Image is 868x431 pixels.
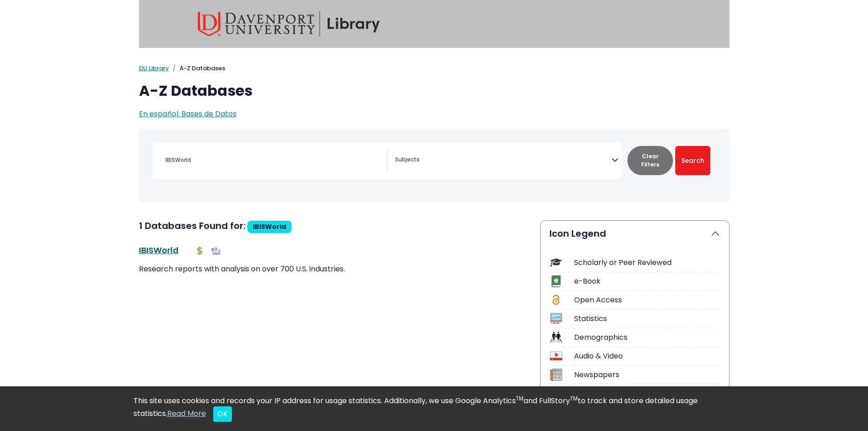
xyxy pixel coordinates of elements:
[253,222,286,231] span: IBISWorld
[574,257,720,268] div: Scholarly or Peer Reviewed
[167,408,206,419] a: Read More
[139,244,179,256] a: IBISWorld
[198,11,380,36] img: Davenport University Library
[550,331,562,343] img: Icon Demographics
[139,64,729,73] nav: breadcrumb
[540,221,729,246] button: Icon Legend
[169,64,225,73] li: A-Z Databases
[574,313,720,324] div: Statistics
[139,129,729,202] nav: Search filters
[139,264,529,275] p: Research reports with analysis on over 700 U.S. industries.
[139,219,246,232] span: 1 Databases Found for:
[550,312,562,325] img: Icon Statistics
[213,406,232,422] button: Close
[516,395,524,402] sup: TM
[160,153,387,166] input: Search database by title or keyword
[139,82,729,99] h1: A-Z Databases
[570,395,578,402] sup: TM
[550,256,562,269] img: Icon Scholarly or Peer Reviewed
[627,146,673,175] button: Clear Filters
[675,146,710,175] button: Submit for Search Results
[395,157,611,164] textarea: Search
[139,109,236,119] a: En español: Bases de Datos
[211,246,221,255] img: Industry Report
[550,350,562,362] img: Icon Audio & Video
[574,351,720,362] div: Audio & Video
[550,369,562,381] img: Icon Newspapers
[195,246,204,255] img: Financial Report
[134,395,735,422] div: This site uses cookies and records your IP address for usage statistics. Additionally, we use Goo...
[550,275,562,287] img: Icon e-Book
[574,295,720,306] div: Open Access
[574,369,720,380] div: Newspapers
[574,332,720,343] div: Demographics
[139,64,169,73] a: DU Library
[550,294,562,306] img: Icon Open Access
[574,276,720,287] div: e-Book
